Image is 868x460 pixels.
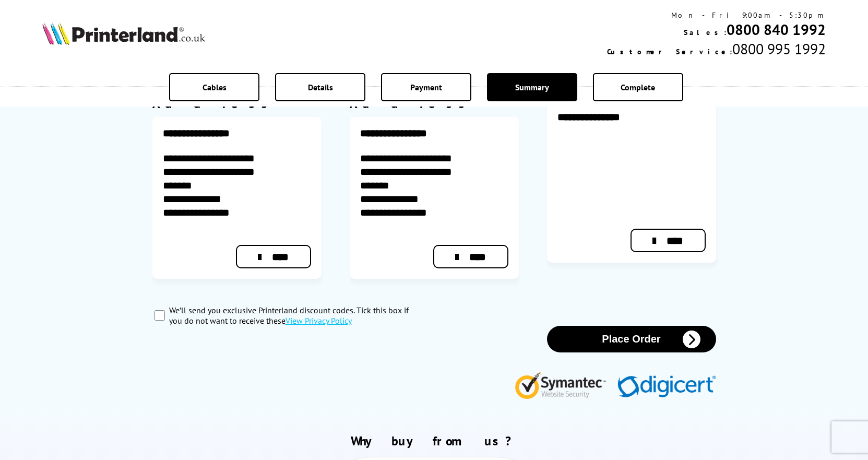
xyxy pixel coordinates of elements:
[203,82,227,92] span: Cables
[607,10,826,20] div: Mon - Fri 9:00am - 5:30pm
[547,326,716,352] button: Place Order
[42,433,825,449] h2: Why buy from us?
[308,82,333,92] span: Details
[607,47,732,56] span: Customer Service:
[410,82,442,92] span: Payment
[684,28,727,37] span: Sales:
[727,20,826,39] a: 0800 840 1992
[515,369,613,399] img: Symantec Website Security
[732,39,826,58] span: 0800 995 1992
[621,82,655,92] span: Complete
[42,22,205,45] img: Printerland Logo
[515,82,549,92] span: Summary
[286,315,352,326] a: modal_privacy
[169,305,423,326] label: We’ll send you exclusive Printerland discount codes. Tick this box if you do not want to receive ...
[617,375,716,399] img: Digicert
